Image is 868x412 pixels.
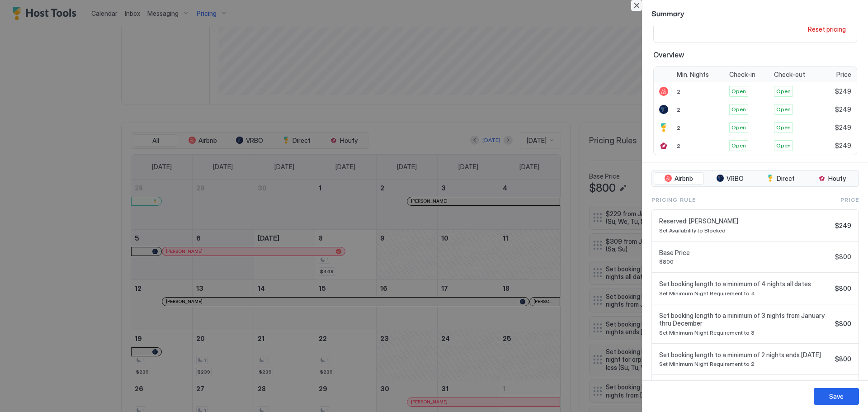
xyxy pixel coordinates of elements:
[677,88,680,95] span: 2
[807,172,857,185] button: Houfy
[776,105,791,114] span: Open
[659,290,831,297] span: Set Minimum Night Requirement to 4
[829,392,844,401] div: Save
[808,24,846,34] div: Reset pricing
[814,388,859,405] button: Save
[726,175,744,183] span: VRBO
[659,227,831,234] span: Set Availability to Blocked
[659,258,831,265] span: $800
[677,142,680,149] span: 2
[731,123,746,132] span: Open
[653,50,857,59] span: Overview
[835,253,851,261] span: $800
[835,284,851,293] span: $800
[835,142,851,150] span: $249
[659,249,831,257] span: Base Price
[659,312,831,327] span: Set booking length to a minimum of 3 nights from January thru December
[731,105,746,114] span: Open
[677,106,680,113] span: 2
[836,71,851,79] span: Price
[729,71,755,79] span: Check-in
[840,196,859,204] span: Price
[651,170,859,187] div: tab-group
[659,360,831,367] span: Set Minimum Night Requirement to 2
[835,355,851,363] span: $800
[774,71,805,79] span: Check-out
[654,172,704,185] button: Airbnb
[835,105,851,114] span: $249
[659,217,831,225] span: Reserved: [PERSON_NAME]
[659,351,831,359] span: Set booking length to a minimum of 2 nights ends [DATE]
[804,23,849,35] button: Reset pricing
[828,175,846,183] span: Houfy
[756,172,806,185] button: Direct
[651,7,859,19] span: Summary
[731,142,746,150] span: Open
[706,172,755,185] button: VRBO
[776,142,791,150] span: Open
[731,87,746,95] span: Open
[835,123,851,132] span: $249
[777,175,795,183] span: Direct
[651,196,696,204] span: Pricing Rule
[675,175,693,183] span: Airbnb
[659,329,831,336] span: Set Minimum Night Requirement to 3
[677,124,680,131] span: 2
[677,71,709,79] span: Min. Nights
[835,87,851,95] span: $249
[835,222,851,230] span: $249
[776,87,791,95] span: Open
[659,280,831,288] span: Set booking length to a minimum of 4 nights all dates
[835,320,851,328] span: $800
[776,123,791,132] span: Open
